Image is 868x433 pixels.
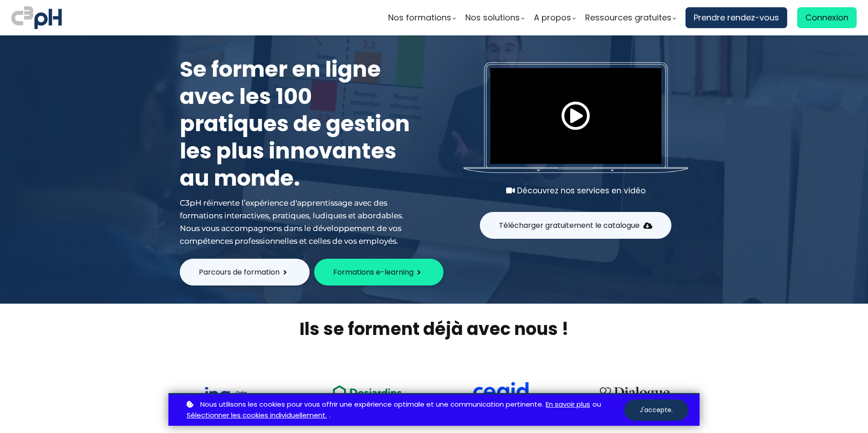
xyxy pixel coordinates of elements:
span: Télécharger gratuitement le catalogue [499,220,640,231]
h1: Se former en ligne avec les 100 pratiques de gestion les plus innovantes au monde. [180,56,416,192]
button: Parcours de formation [180,259,310,285]
button: Télécharger gratuitement le catalogue [480,212,671,239]
a: Sélectionner les cookies individuellement. [187,410,327,421]
span: A propos [534,11,571,25]
a: En savoir plus [546,399,590,410]
button: J'accepte. [624,399,688,421]
h2: Ils se forment déjà avec nous ! [168,317,700,340]
span: Nos formations [388,11,451,25]
span: Prendre rendez-vous [694,11,779,25]
div: Découvrez nos services en vidéo [464,184,688,197]
img: 73f878ca33ad2a469052bbe3fa4fd140.png [204,387,262,405]
span: Nous utilisons les cookies pour vous offrir une expérience optimale et une communication pertinente. [200,399,543,410]
button: Formations e-learning [314,259,444,285]
span: Ressources gratuites [585,11,671,25]
a: Connexion [797,7,857,28]
div: C3pH réinvente l’expérience d'apprentissage avec des formations interactives, pratiques, ludiques... [180,197,416,247]
img: logo C3PH [11,5,62,31]
span: Parcours de formation [199,266,280,278]
p: ou . [184,399,624,422]
span: Connexion [805,11,848,25]
img: ea49a208ccc4d6e7deb170dc1c457f3b.png [326,380,408,405]
img: 4cbfeea6ce3138713587aabb8dcf64fe.png [594,381,676,405]
span: Nos solutions [465,11,520,25]
a: Prendre rendez-vous [686,7,787,28]
span: Formations e-learning [333,266,414,278]
img: cdf238afa6e766054af0b3fe9d0794df.png [472,382,530,405]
